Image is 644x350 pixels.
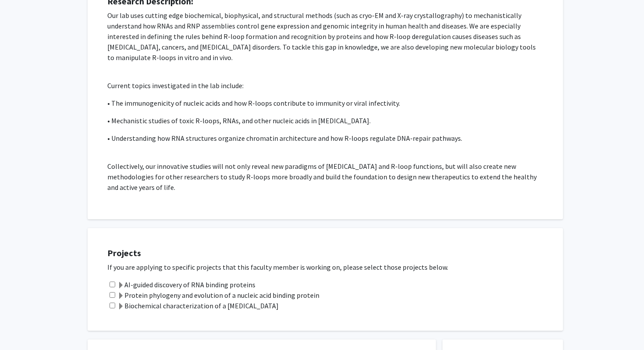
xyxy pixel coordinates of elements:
[107,247,141,258] strong: Projects
[107,262,554,272] p: If you are applying to specific projects that this faculty member is working on, please select th...
[107,98,543,108] p: • The immunogenicity of nucleic acids and how R-loops contribute to immunity or viral infectivity.
[117,279,255,290] label: AI-guided discovery of RNA binding proteins
[107,80,543,91] p: Current topics investigated in the lab include:
[107,10,543,63] p: Our lab uses cutting edge biochemical, biophysical, and structural methods (such as cryo-EM and X...
[107,161,543,193] p: Collectively, our innovative studies will not only reveal new paradigms of [MEDICAL_DATA] and R-l...
[117,300,279,311] label: Biochemical characterization of a [MEDICAL_DATA]
[107,115,543,126] p: • Mechanistic studies of toxic R-loops, RNAs, and other nucleic acids in [MEDICAL_DATA].
[7,311,37,343] iframe: Chat
[107,133,543,143] p: • Understanding how RNA structures organize chromatin architecture and how R-loops regulate DNA-r...
[117,290,319,300] label: Protein phylogeny and evolution of a nucleic acid binding protein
